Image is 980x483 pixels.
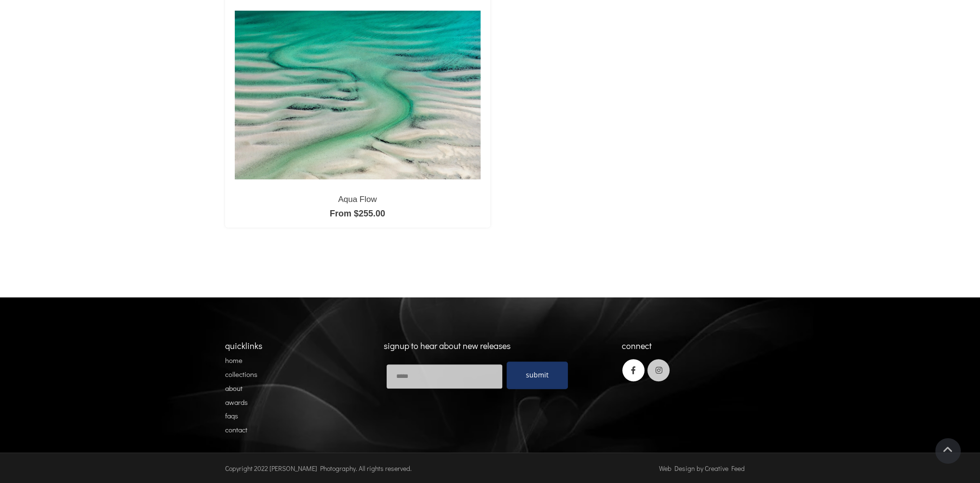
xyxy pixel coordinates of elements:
a: contact [225,425,247,434]
a: submit [507,362,568,389]
span: signup to hear about new releases [384,340,510,351]
a: Scroll To Top [935,438,961,464]
span: Copyright 2022 [PERSON_NAME] Photography. All rights reserved. [225,464,412,473]
img: Aqua Flow [235,11,481,179]
a: From $255.00 [330,209,385,218]
span: quicklinks [225,340,262,351]
a: faqs [225,411,238,420]
input: Email [386,364,503,389]
a: about [225,383,242,393]
span: connect [622,340,652,351]
span: Web Design by Creative Feed [659,464,745,473]
a: Aqua Flow [338,195,376,204]
a: home [225,355,242,365]
a: awards [225,397,248,407]
a: collections [225,369,257,379]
